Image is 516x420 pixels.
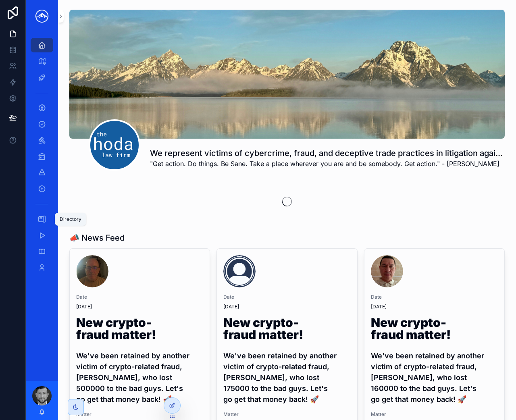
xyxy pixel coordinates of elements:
span: [DATE] [76,304,203,310]
h1: We represent victims of cybercrime, fraud, and deceptive trade practices in litigation against wr... [150,148,505,159]
span: Date [223,294,350,300]
h1: 📣 News Feed [69,232,125,243]
span: Matter [371,411,498,418]
h4: We've been retained by another victim of crypto-related fraud, [PERSON_NAME], who lost 175000 to ... [223,350,350,405]
span: "Get action. Do things. Be Sane. Take a place wherever you are and be somebody. Get action." - [P... [150,159,505,168]
h4: We've been retained by another victim of crypto-related fraud, [PERSON_NAME], who lost 160000 to ... [371,350,498,405]
span: [DATE] [223,304,350,310]
span: Matter [223,411,350,418]
span: [DATE] [371,304,498,310]
h1: New crypto-fraud matter! [76,316,203,344]
h1: New crypto-fraud matter! [371,316,498,344]
div: Directory [60,216,81,222]
img: App logo [32,10,52,23]
h4: We've been retained by another victim of crypto-related fraud, [PERSON_NAME], who lost 500000 to ... [76,350,203,405]
div: scrollable content [26,32,58,285]
span: Date [371,294,498,300]
span: Matter [76,411,203,418]
span: Date [76,294,203,300]
h1: New crypto-fraud matter! [223,316,350,344]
